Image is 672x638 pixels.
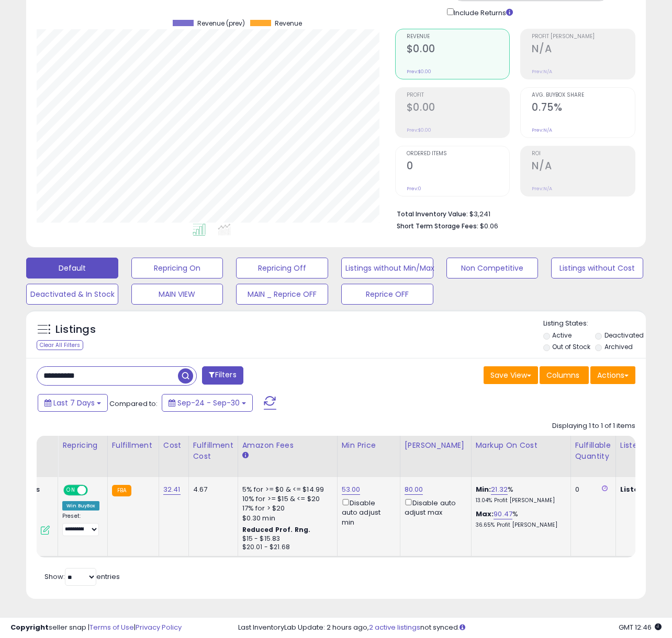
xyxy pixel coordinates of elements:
span: Ordered Items [407,151,510,157]
button: MAIN VIEW [131,284,223,305]
a: 21.32 [491,484,508,495]
div: Last InventoryLab Update: 2 hours ago, not synced. [238,623,662,633]
button: Repricing On [131,258,223,279]
a: 80.00 [405,484,423,495]
div: 0 [575,485,608,494]
div: % [476,485,563,504]
span: Profit [PERSON_NAME] [532,34,635,40]
small: Prev: 0 [407,185,421,192]
div: Fulfillable Quantity [575,440,611,462]
th: The percentage added to the cost of goods (COGS) that forms the calculator for Min & Max prices. [471,436,570,477]
button: Reprice OFF [341,284,433,305]
h2: 0.75% [532,101,635,115]
span: Profit [407,92,510,98]
button: MAIN _ Reprice OFF [236,284,328,305]
div: Min Price [342,440,396,451]
span: Compared to: [109,399,158,409]
small: Amazon Fees. [242,451,249,460]
h2: N/A [532,160,635,174]
span: ON [64,486,77,495]
span: Last 7 Days [53,398,95,408]
button: Listings without Cost [551,258,643,279]
div: Fulfillment Cost [193,440,233,462]
p: 36.65% Profit [PERSON_NAME] [476,521,563,529]
h2: 0 [407,160,510,174]
div: 10% for >= $15 & <= $20 [242,494,329,504]
button: Sep-24 - Sep-30 [162,394,253,412]
div: Displaying 1 to 1 of 1 items [552,421,635,431]
a: 90.47 [494,509,512,519]
a: 53.00 [342,484,361,495]
div: seller snap | | [10,623,182,633]
small: Prev: N/A [532,127,552,133]
label: Active [552,331,572,340]
small: Prev: $0.00 [407,127,431,133]
div: 17% for > $20 [242,504,329,513]
span: Avg. Buybox Share [532,92,635,98]
button: Deactivated & In Stock [26,284,118,305]
small: Prev: N/A [532,68,552,75]
div: Fulfillment [112,440,154,451]
button: Repricing Off [236,258,328,279]
li: $3,241 [397,207,628,219]
div: Win BuyBox [62,501,99,511]
button: Listings without Min/Max [341,258,433,279]
span: Revenue (prev) [197,20,245,27]
div: Preset: [62,513,99,536]
div: Cost [163,440,184,451]
button: Non Competitive [446,258,539,279]
div: % [476,509,563,529]
small: Prev: N/A [532,185,552,192]
span: 2025-10-8 12:46 GMT [619,622,662,632]
h5: Listings [55,322,96,337]
div: $15 - $15.83 [242,535,329,543]
small: Prev: $0.00 [407,68,431,75]
div: $20.01 - $21.68 [242,543,329,552]
h2: N/A [532,43,635,57]
span: ROI [532,151,635,157]
div: Markup on Cost [476,440,566,451]
button: Filters [202,366,243,385]
button: Default [26,258,118,279]
div: [PERSON_NAME] [405,440,467,451]
strong: Copyright [10,622,49,632]
small: FBA [112,485,131,496]
b: Short Term Storage Fees: [397,222,478,230]
button: Save View [484,366,538,384]
button: Last 7 Days [38,394,108,412]
span: $0.06 [480,221,498,231]
div: Disable auto adjust min [342,497,392,527]
div: 4.67 [193,485,230,494]
div: $0.30 min [242,514,329,523]
h2: $0.00 [407,101,510,115]
label: Archived [604,342,633,351]
p: Listing States: [543,319,646,329]
a: 2 active listings [369,622,420,632]
div: Include Returns [439,6,525,18]
div: Disable auto adjust max [405,497,463,517]
span: Show: entries [44,572,120,582]
a: Terms of Use [89,622,134,632]
span: Columns [546,370,579,380]
b: Max: [476,509,494,519]
b: Total Inventory Value: [397,210,468,218]
span: OFF [86,486,103,495]
div: 5% for >= $0 & <= $14.99 [242,485,329,494]
b: Reduced Prof. Rng. [242,525,311,534]
span: Revenue [275,20,302,27]
h2: $0.00 [407,43,510,57]
div: Clear All Filters [37,340,83,350]
span: Revenue [407,34,510,40]
b: Listed Price: [620,484,668,494]
div: Amazon Fees [242,440,333,451]
div: Repricing [62,440,103,451]
a: Privacy Policy [136,622,182,632]
label: Out of Stock [552,342,590,351]
label: Deactivated [604,331,644,340]
a: 32.41 [163,484,181,495]
button: Actions [590,366,635,384]
p: 13.04% Profit [PERSON_NAME] [476,497,563,504]
span: Sep-24 - Sep-30 [177,398,240,408]
b: Min: [476,484,491,494]
button: Columns [540,366,589,384]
